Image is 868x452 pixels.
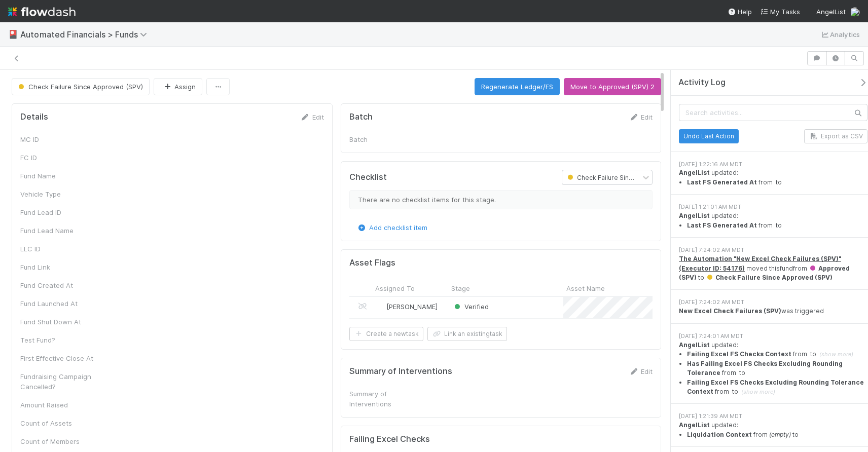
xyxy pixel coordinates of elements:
strong: Has Failing Excel FS Checks Excluding Rounding Tolerance [687,360,843,376]
strong: Last FS Generated At [687,178,757,186]
div: updated: [679,211,867,230]
button: Export as CSV [804,129,867,143]
img: logo-inverted-e16ddd16eac7371096b0.svg [8,3,76,20]
span: My Tasks [760,8,800,16]
strong: Failing Excel FS Checks Context [687,350,791,358]
div: Test Fund? [20,335,96,345]
span: Check Failure Since Approved (SPV) [16,83,143,91]
img: avatar_ac83cd3a-2de4-4e8f-87db-1b662000a96d.png [377,303,385,311]
h5: Failing Excel Checks [349,434,430,444]
em: (empty) [769,431,791,438]
span: (show more) [741,388,775,395]
a: Edit [629,367,653,375]
span: (show more) [819,351,853,358]
strong: Failing Excel FS Checks Excluding Rounding Tolerance Context [687,379,864,395]
div: There are no checklist items for this stage. [349,190,653,209]
span: Check Failure Since Approved (SPV) [706,274,833,281]
a: The Automation "New Excel Check Failures (SPV)" (Executor ID: 54176) [679,255,841,272]
strong: AngelList [679,341,710,349]
a: Edit [300,113,324,121]
button: Regenerate Ledger/FS [475,78,560,95]
button: Undo Last Action [679,129,739,143]
div: Summary of Interventions [349,389,425,409]
button: Link an existingtask [427,327,507,341]
strong: New Excel Check Failures (SPV) [679,307,781,315]
div: [DATE] 1:21:01 AM MDT [679,203,867,211]
li: from to [687,430,867,439]
div: LLC ID [20,244,96,254]
a: My Tasks [760,7,800,17]
summary: Failing Excel FS Checks Excluding Rounding Tolerance Context from to (show more) [687,378,867,397]
a: Add checklist item [357,223,427,232]
div: Batch [349,134,425,144]
span: AngelList [816,8,846,16]
button: Check Failure Since Approved (SPV) [12,78,150,95]
span: Check Failure Since Approved (SPV) [565,174,686,181]
a: Edit [629,113,653,121]
div: updated: [679,341,867,397]
div: [DATE] 7:24:02 AM MDT [679,298,867,307]
span: Activity Log [678,78,726,88]
span: [PERSON_NAME] [386,303,438,311]
div: Help [728,7,752,17]
div: Fund Lead ID [20,207,96,217]
strong: AngelList [679,169,710,176]
div: updated: [679,421,867,439]
div: Vehicle Type [20,189,96,199]
div: [DATE] 1:21:39 AM MDT [679,412,867,421]
span: 🎴 [8,30,18,39]
span: Assigned To [375,283,415,293]
div: moved this fund from to [679,254,867,282]
button: Move to Approved (SPV) 2 [564,78,661,95]
div: [DATE] 7:24:02 AM MDT [679,246,867,254]
div: FC ID [20,153,96,163]
div: Fund Link [20,262,96,272]
span: Verified [452,303,489,311]
div: updated: [679,168,867,187]
div: [DATE] 7:24:01 AM MDT [679,332,867,341]
input: Search activities... [679,104,867,121]
div: Fund Created At [20,280,96,290]
div: Fund Lead Name [20,225,96,236]
div: Count of Members [20,436,96,446]
div: Fund Name [20,171,96,181]
div: First Effective Close At [20,353,96,363]
strong: AngelList [679,421,710,429]
div: [DATE] 1:22:16 AM MDT [679,160,867,169]
button: Assign [154,78,202,95]
button: Create a newtask [349,327,423,341]
h5: Checklist [349,172,387,182]
h5: Details [20,112,48,122]
span: Stage [451,283,470,293]
strong: Liquidation Context [687,431,752,438]
a: Analytics [820,28,860,41]
div: Fundraising Campaign Cancelled? [20,371,96,392]
li: from to [687,221,867,230]
div: was triggered [679,307,867,316]
span: Automated Financials > Funds [20,29,152,40]
h5: Summary of Interventions [349,366,452,376]
span: Approved (SPV) [679,265,850,281]
summary: Failing Excel FS Checks Context from to (show more) [687,350,867,359]
div: MC ID [20,134,96,144]
li: from to [687,359,867,378]
li: from to [687,178,867,187]
div: Amount Raised [20,400,96,410]
img: avatar_5ff1a016-d0ce-496a-bfbe-ad3802c4d8a0.png [850,7,860,17]
strong: Last FS Generated At [687,221,757,229]
h5: Batch [349,112,373,122]
div: Count of Assets [20,418,96,428]
div: Verified [452,302,489,312]
div: Fund Shut Down At [20,317,96,327]
strong: AngelList [679,212,710,219]
div: [PERSON_NAME] [376,302,438,312]
span: Asset Name [566,283,605,293]
h5: Asset Flags [349,258,395,268]
div: Fund Launched At [20,298,96,309]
